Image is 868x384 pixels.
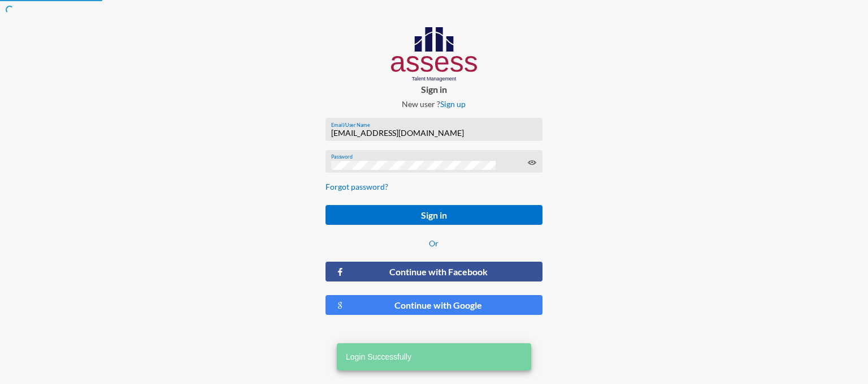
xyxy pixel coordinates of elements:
[325,262,542,281] button: Continue with Facebook
[325,238,542,248] p: Or
[331,129,536,138] input: Email/User Name
[325,182,388,191] a: Forgot password?
[325,205,542,225] button: Sign in
[316,99,552,109] p: New user ?
[440,99,466,109] a: Sign up
[325,295,542,315] button: Continue with Google
[316,84,552,95] p: Sign in
[391,27,478,82] img: AssessLogoo.svg
[346,351,411,362] span: Login Successfully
